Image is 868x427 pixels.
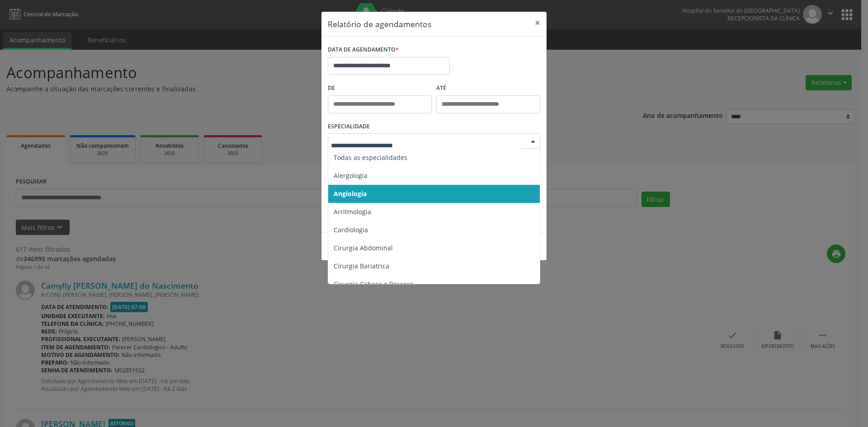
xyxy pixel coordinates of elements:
[528,12,547,34] button: Close
[334,153,407,162] span: Todas as especialidades
[328,120,370,134] label: ESPECIALIDADE
[436,81,540,95] label: ATÉ
[328,43,399,57] label: DATA DE AGENDAMENTO
[334,280,413,288] span: Cirurgia Cabeça e Pescoço
[334,262,389,270] span: Cirurgia Bariatrica
[334,171,368,180] span: Alergologia
[334,225,368,234] span: Cardiologia
[328,18,431,30] h5: Relatório de agendamentos
[328,81,432,95] label: De
[334,244,393,252] span: Cirurgia Abdominal
[334,207,371,216] span: Arritmologia
[334,189,367,198] span: Angiologia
